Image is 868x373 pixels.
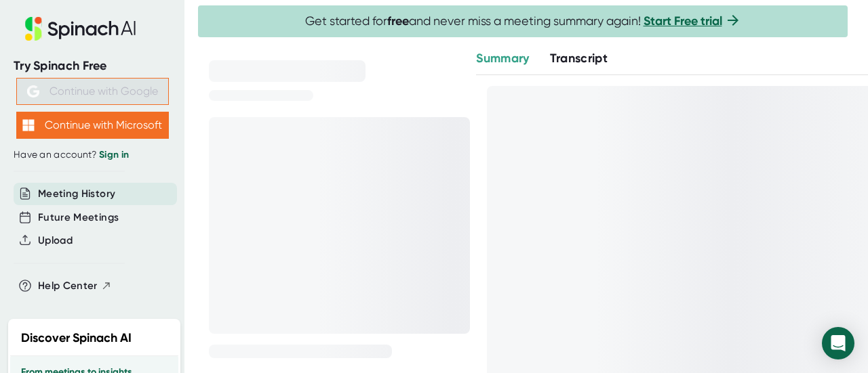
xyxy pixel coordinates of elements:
span: Transcript [550,51,608,66]
img: Aehbyd4JwY73AAAAAElFTkSuQmCC [27,85,39,97]
a: Start Free trial [644,14,722,28]
button: Summary [476,49,529,68]
span: Get started for and never miss a meeting summary again! [305,14,741,29]
b: free [387,14,409,28]
button: Help Center [38,278,112,294]
span: Summary [476,51,529,66]
span: Help Center [38,278,98,294]
button: Meeting History [38,186,115,202]
button: Future Meetings [38,210,119,225]
button: Upload [38,233,73,248]
button: Continue with Microsoft [16,112,169,139]
div: Try Spinach Free [14,58,171,74]
button: Continue with Google [16,78,169,105]
div: Open Intercom Messenger [822,327,854,359]
h2: Discover Spinach AI [21,329,132,347]
a: Sign in [99,149,129,160]
div: Have an account? [14,149,171,161]
button: Transcript [550,49,608,68]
